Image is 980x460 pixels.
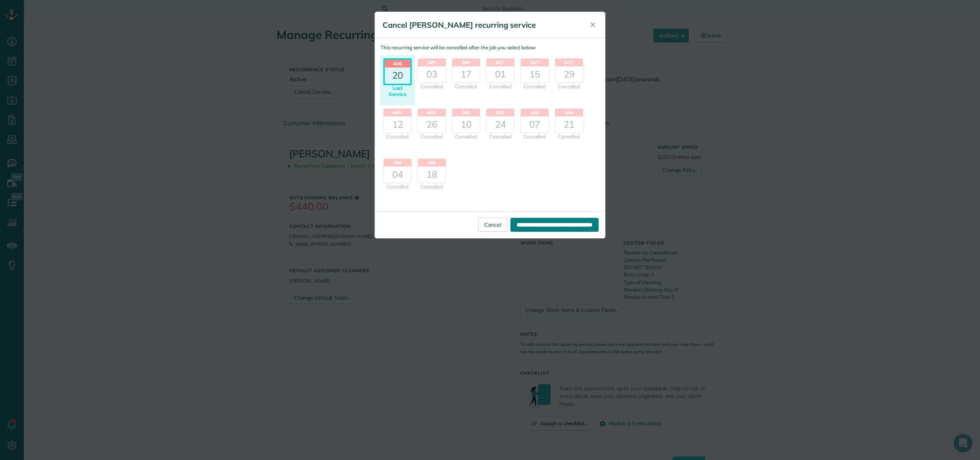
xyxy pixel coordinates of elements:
[383,20,579,30] h5: Cancel [PERSON_NAME] recurring service
[452,59,480,66] header: Sep
[521,66,549,83] div: 15
[384,116,411,133] div: 12
[486,133,515,140] div: Cancelled
[452,66,480,83] div: 17
[521,116,549,133] div: 07
[590,20,596,29] span: ✕
[418,59,446,66] header: Sep
[452,133,480,140] div: Cancelled
[520,133,549,140] div: Cancelled
[385,60,410,67] header: Aug
[555,116,583,133] div: 21
[555,66,583,83] div: 29
[555,109,583,116] header: Jan
[384,159,411,167] header: Feb
[418,83,446,90] div: Cancelled
[418,109,446,116] header: Nov
[520,83,549,90] div: Cancelled
[521,59,549,66] header: Oct
[418,167,446,183] div: 18
[384,109,411,116] header: Nov
[555,83,583,90] div: Cancelled
[487,116,514,133] div: 24
[521,109,549,116] header: Jan
[418,133,446,140] div: Cancelled
[385,67,410,84] div: 20
[383,133,412,140] div: Cancelled
[384,167,411,183] div: 04
[452,109,480,116] header: Dec
[418,66,446,83] div: 03
[452,116,480,133] div: 10
[418,116,446,133] div: 26
[418,183,446,190] div: Cancelled
[381,44,599,51] p: This recurring service will be cancelled after the job you select below:
[487,66,514,83] div: 01
[555,133,583,140] div: Cancelled
[418,159,446,167] header: Feb
[478,218,507,232] a: Cancel
[452,83,480,90] div: Cancelled
[383,85,412,97] div: Last Service
[486,83,515,90] div: Cancelled
[487,59,514,66] header: Oct
[555,59,583,66] header: Oct
[383,183,412,190] div: Cancelled
[487,109,514,116] header: Dec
